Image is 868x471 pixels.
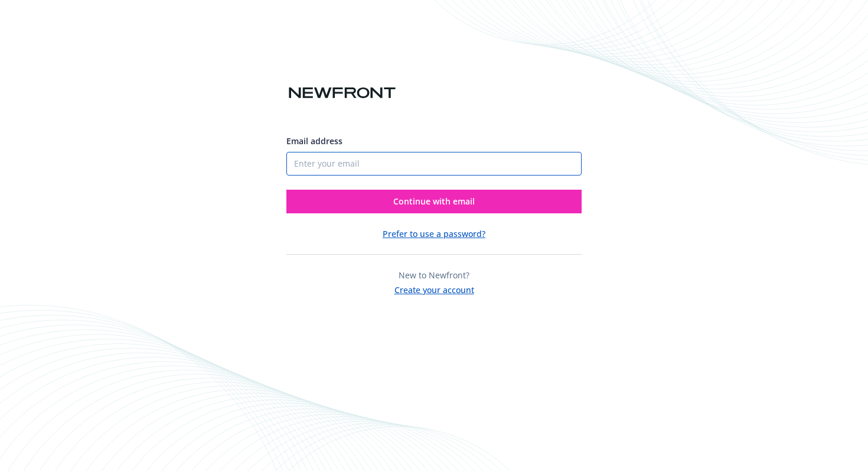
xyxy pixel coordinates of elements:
button: Create your account [394,281,474,296]
input: Enter your email [286,152,582,176]
span: Continue with email [393,196,475,207]
span: Email address [286,135,342,147]
button: Continue with email [286,190,582,213]
button: Prefer to use a password? [383,228,485,240]
span: New to Newfront? [399,269,469,281]
img: Newfront logo [286,83,398,103]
